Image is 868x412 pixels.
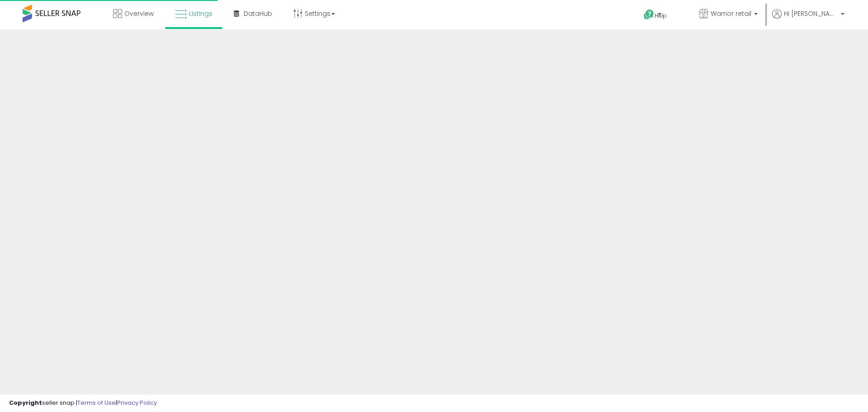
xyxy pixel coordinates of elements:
[124,9,154,18] span: Overview
[637,2,684,29] a: Help
[77,398,116,407] a: Terms of Use
[655,12,667,19] span: Help
[784,9,838,18] span: Hi [PERSON_NAME]
[9,398,42,407] strong: Copyright
[9,399,157,407] div: seller snap | |
[244,9,272,18] span: DataHub
[643,9,655,20] i: Get Help
[772,9,844,29] a: Hi [PERSON_NAME]
[189,9,212,18] span: Listings
[711,9,751,18] span: Warrior retail
[117,398,157,407] a: Privacy Policy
